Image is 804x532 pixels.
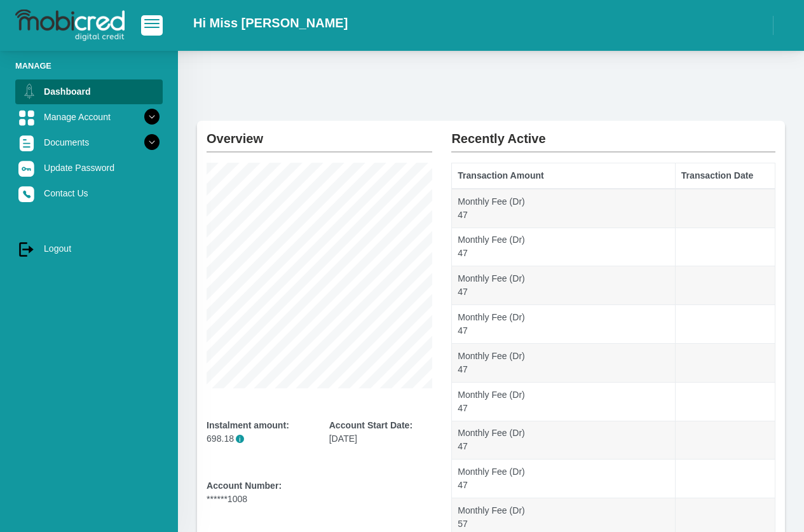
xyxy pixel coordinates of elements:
td: Monthly Fee (Dr) 47 [452,228,676,266]
th: Transaction Amount [452,163,676,189]
td: Monthly Fee (Dr) 47 [452,460,676,498]
a: Dashboard [15,79,163,104]
span: i [236,435,244,443]
a: Logout [15,236,163,261]
td: Monthly Fee (Dr) 47 [452,266,676,305]
h2: Overview [207,121,432,146]
td: Monthly Fee (Dr) 47 [452,343,676,382]
a: Documents [15,130,163,154]
a: Contact Us [15,181,163,205]
b: Account Start Date: [329,420,412,430]
th: Transaction Date [676,163,775,189]
b: Account Number: [207,481,282,491]
td: Monthly Fee (Dr) 47 [452,421,676,460]
td: Monthly Fee (Dr) 47 [452,382,676,421]
a: Update Password [15,156,163,180]
td: Monthly Fee (Dr) 47 [452,305,676,344]
p: 698.18 [207,432,310,446]
td: Monthly Fee (Dr) 47 [452,189,676,228]
h2: Hi Miss [PERSON_NAME] [193,15,348,31]
li: Manage [15,60,163,72]
img: logo-mobicred.svg [15,10,125,41]
a: Manage Account [15,105,163,129]
h2: Recently Active [451,121,775,146]
div: [DATE] [329,419,433,446]
b: Instalment amount: [207,420,289,430]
